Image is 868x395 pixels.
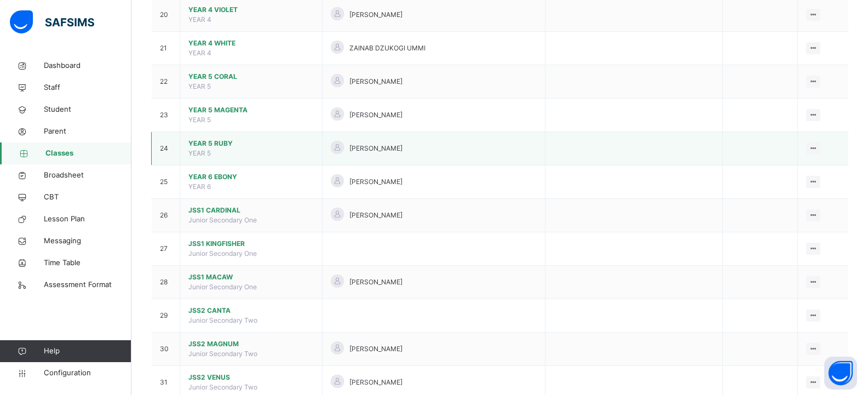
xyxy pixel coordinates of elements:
button: Open asap [824,357,857,390]
span: YEAR 5 [188,149,211,157]
span: YEAR 4 [188,15,211,24]
span: [PERSON_NAME] [349,344,403,354]
span: JSS2 MAGNUM [188,339,314,349]
span: Assessment Format [44,279,131,290]
span: Help [44,346,131,357]
span: Parent [44,126,131,137]
span: Broadsheet [44,170,131,181]
span: Junior Secondary One [188,216,257,224]
span: Junior Secondary Two [188,350,257,358]
img: safsims [10,10,94,33]
span: [PERSON_NAME] [349,277,403,287]
span: [PERSON_NAME] [349,144,403,153]
span: [PERSON_NAME] [349,210,403,220]
td: 29 [152,299,180,333]
td: 23 [152,99,180,132]
span: Classes [45,148,131,159]
span: Student [44,104,131,115]
span: Lesson Plan [44,214,131,225]
span: YEAR 5 MAGENTA [188,105,314,115]
span: Junior Secondary One [188,283,257,291]
td: 27 [152,232,180,266]
span: JSS2 VENUS [188,373,314,382]
span: [PERSON_NAME] [349,110,403,120]
span: Messaging [44,236,131,247]
span: JSS1 MACAW [188,272,314,282]
span: ZAINAB DZUKOGI UMMI [349,43,426,53]
span: YEAR 5 [188,116,211,124]
span: YEAR 6 EBONY [188,172,314,182]
span: [PERSON_NAME] [349,177,403,187]
span: Time Table [44,257,131,268]
span: JSS2 CANTA [188,306,314,316]
td: 24 [152,132,180,165]
span: YEAR 4 [188,49,211,57]
span: YEAR 6 [188,182,211,191]
td: 30 [152,333,180,366]
span: CBT [44,192,131,203]
span: [PERSON_NAME] [349,10,403,20]
span: YEAR 5 [188,82,211,90]
span: YEAR 4 VIOLET [188,5,314,15]
span: [PERSON_NAME] [349,377,403,387]
span: JSS1 CARDINAL [188,205,314,215]
td: 26 [152,199,180,232]
span: Junior Secondary One [188,249,257,257]
span: YEAR 5 RUBY [188,139,314,148]
span: YEAR 5 CORAL [188,72,314,82]
span: [PERSON_NAME] [349,77,403,87]
td: 25 [152,165,180,199]
span: JSS1 KINGFISHER [188,239,314,249]
td: 22 [152,65,180,99]
span: Junior Secondary Two [188,316,257,324]
span: Dashboard [44,60,131,71]
span: Staff [44,82,131,93]
td: 28 [152,266,180,299]
td: 21 [152,32,180,65]
span: Junior Secondary Two [188,383,257,391]
span: Configuration [44,368,131,379]
span: YEAR 4 WHITE [188,38,314,48]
